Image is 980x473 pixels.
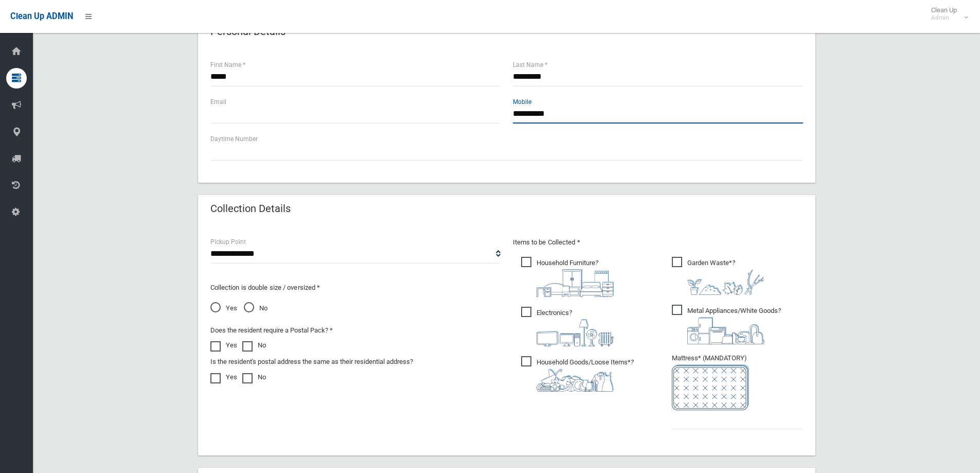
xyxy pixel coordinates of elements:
[672,305,781,344] span: Metal Appliances/White Goods
[672,257,764,295] span: Garden Waste*
[10,11,73,21] span: Clean Up ADMIN
[521,307,614,346] span: Electronics
[537,319,614,346] img: 394712a680b73dbc3d2a6a3a7ffe5a07.png
[931,14,957,22] small: Admin
[210,356,413,368] label: Is the resident's postal address the same as their residential address?
[687,307,781,344] i: ?
[210,302,237,314] span: Yes
[926,6,967,22] span: Clean Up
[687,269,764,295] img: 4fd8a5c772b2c999c83690221e5242e0.png
[210,371,237,383] label: Yes
[210,324,333,337] label: Does the resident require a Postal Pack? *
[537,309,614,346] i: ?
[513,236,803,249] p: Items to be Collected *
[521,257,614,297] span: Household Furniture
[672,354,803,410] span: Mattress* (MANDATORY)
[537,259,614,297] i: ?
[210,339,237,352] label: Yes
[672,364,749,410] img: e7408bece873d2c1783593a074e5cb2f.png
[537,369,614,392] img: b13cc3517677393f34c0a387616ef184.png
[242,371,266,383] label: No
[537,269,614,297] img: aa9efdbe659d29b613fca23ba79d85cb.png
[687,317,764,344] img: 36c1b0289cb1767239cdd3de9e694f19.png
[244,302,268,314] span: No
[537,358,634,392] i: ?
[210,282,501,294] p: Collection is double size / oversized *
[242,339,266,352] label: No
[198,199,303,219] header: Collection Details
[521,356,634,392] span: Household Goods/Loose Items*
[687,259,764,295] i: ?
